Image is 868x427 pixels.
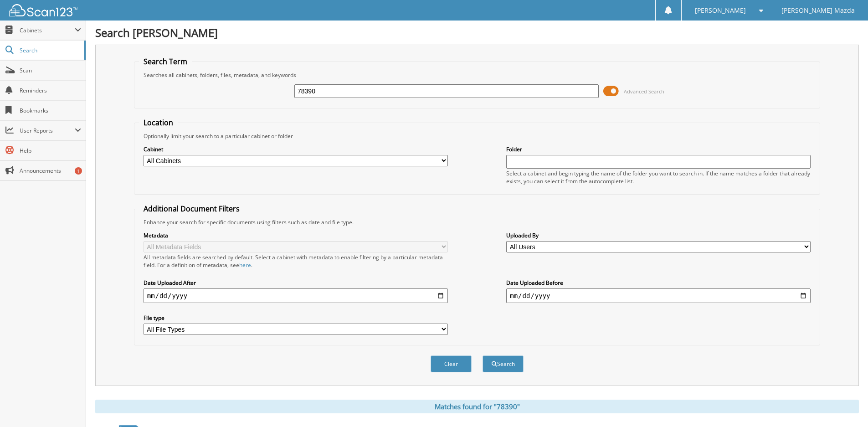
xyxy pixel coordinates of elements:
[483,355,524,372] button: Search
[144,145,448,153] label: Cabinet
[20,127,75,134] span: User Reports
[95,400,859,413] div: Matches found for "78390"
[139,57,192,67] legend: Search Term
[20,167,81,175] span: Announcements
[506,288,811,303] input: end
[20,107,81,114] span: Bookmarks
[144,253,448,269] div: All metadata fields are searched by default. Select a cabinet with metadata to enable filtering b...
[144,232,448,239] label: Metadata
[624,88,664,95] span: Advanced Search
[20,147,81,154] span: Help
[9,4,77,16] img: scan123-logo-white.svg
[139,118,178,128] legend: Location
[506,170,811,185] div: Select a cabinet and begin typing the name of the folder you want to search in. If the name match...
[695,8,746,13] span: [PERSON_NAME]
[20,26,75,34] span: Cabinets
[144,288,448,303] input: start
[75,167,82,175] div: 1
[139,71,815,79] div: Searches all cabinets, folders, files, metadata, and keywords
[144,314,448,322] label: File type
[144,279,448,287] label: Date Uploaded After
[781,8,855,13] span: [PERSON_NAME] Mazda
[506,232,811,239] label: Uploaded By
[139,218,815,226] div: Enhance your search for specific documents using filters such as date and file type.
[239,261,251,269] a: here
[20,87,81,94] span: Reminders
[139,204,244,214] legend: Additional Document Filters
[20,46,80,54] span: Search
[139,132,815,140] div: Optionally limit your search to a particular cabinet or folder
[95,25,859,40] h1: Search [PERSON_NAME]
[431,355,472,372] button: Clear
[506,145,811,153] label: Folder
[20,67,81,74] span: Scan
[506,279,811,287] label: Date Uploaded Before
